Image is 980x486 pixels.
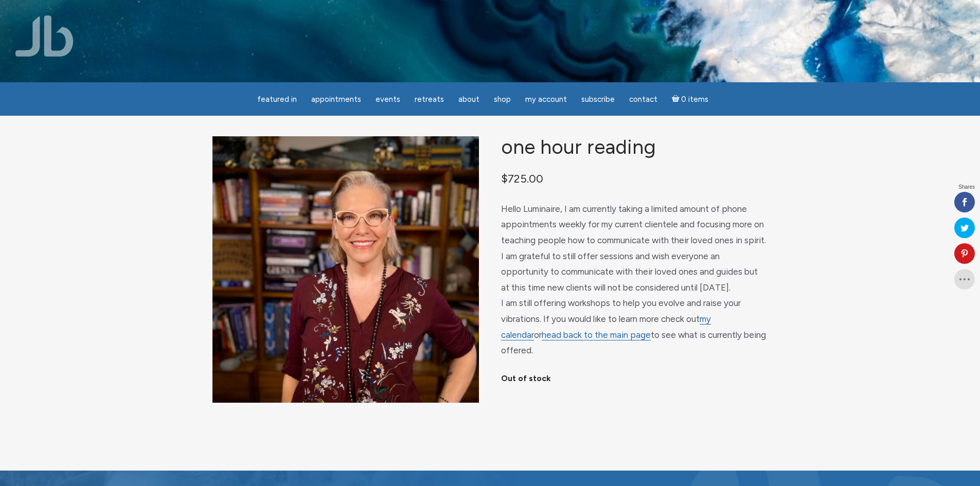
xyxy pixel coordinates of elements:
a: Events [369,89,406,110]
h1: One Hour Reading [501,136,768,158]
a: Cart0 items [666,88,715,110]
a: featured in [251,89,303,110]
span: Events [376,95,400,104]
a: Appointments [305,89,367,110]
span: Shares [958,185,975,190]
bdi: 725.00 [501,172,543,185]
span: featured in [257,95,297,104]
span: About [458,95,479,104]
span: Retreats [415,95,444,104]
a: My Account [519,89,573,110]
span: $ [501,172,508,185]
a: Subscribe [575,89,621,110]
a: About [452,89,486,110]
span: Contact [629,95,657,104]
a: Retreats [408,89,450,110]
a: head back to the main page [542,330,651,340]
span: Shop [494,95,511,104]
a: Shop [488,89,517,110]
span: Hello Luminaire, I am currently taking a limited amount of phone appointments weekly for my curre... [501,204,766,355]
a: Contact [623,89,664,110]
img: One Hour Reading [212,136,479,403]
span: My Account [525,95,567,104]
span: Appointments [311,95,361,104]
i: Cart [672,95,682,104]
img: Jamie Butler. The Everyday Medium [15,15,74,57]
span: 0 items [681,96,708,103]
a: my calendar [501,314,711,340]
p: Out of stock [501,371,768,387]
span: Subscribe [581,95,615,104]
